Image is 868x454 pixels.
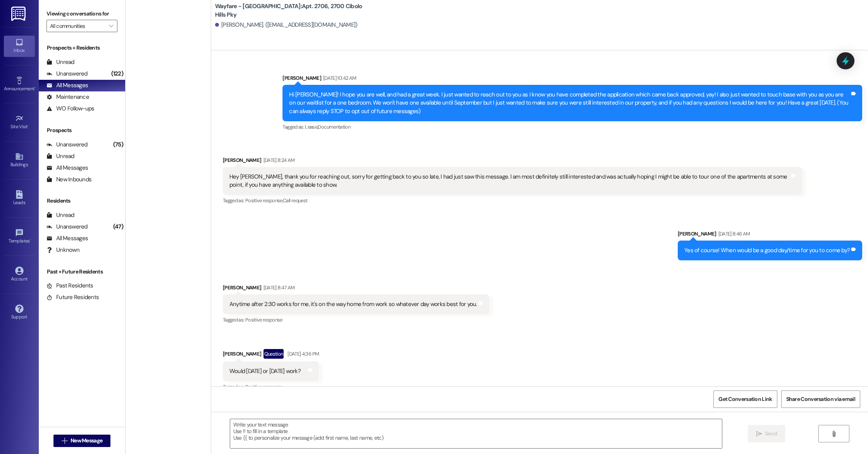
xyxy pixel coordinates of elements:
[11,7,27,21] img: ResiDesk Logo
[39,268,125,276] div: Past + Future Residents
[831,431,837,437] i: 
[282,74,862,85] div: [PERSON_NAME]
[46,93,89,101] div: Maintenance
[28,123,29,128] span: •
[318,124,350,130] span: Documentation
[46,152,74,160] div: Unread
[223,195,803,206] div: Tagged as:
[713,390,777,408] button: Get Conversation Link
[229,300,477,308] div: Anytime after 2:30 works for me, it's on the way home from work so whatever day works best for you.
[4,36,35,57] a: Inbox
[305,124,318,130] span: Lease ,
[716,230,750,238] div: [DATE] 8:46 AM
[223,284,489,294] div: [PERSON_NAME]
[111,139,125,151] div: (75)
[718,395,772,403] span: Get Conversation Link
[245,383,282,390] span: Positive response
[34,85,36,90] span: •
[46,282,93,290] div: Past Residents
[109,68,125,80] div: (122)
[71,437,102,445] span: New Message
[46,234,88,242] div: All Messages
[46,223,88,231] div: Unanswered
[215,21,358,29] div: [PERSON_NAME]. ([EMAIL_ADDRESS][DOMAIN_NAME])
[215,2,370,19] b: Wayfare - [GEOGRAPHIC_DATA]: Apt. 2706, 2700 Cibolo Hills Pky
[46,81,88,89] div: All Messages
[765,430,777,438] span: Send
[4,302,35,323] a: Support
[46,8,117,20] label: Viewing conversations for
[223,314,489,325] div: Tagged as:
[223,349,319,361] div: [PERSON_NAME]
[30,237,31,242] span: •
[229,173,790,189] div: Hey [PERSON_NAME], thank you for reaching out, sorry for getting back to you so late, I had just ...
[53,435,111,447] button: New Message
[46,293,99,301] div: Future Residents
[46,70,88,78] div: Unanswered
[678,230,862,241] div: [PERSON_NAME]
[245,197,283,204] span: Positive response ,
[50,20,105,32] input: All communities
[684,246,850,255] div: Yes of course! When would be a good day/time for you to come by?
[109,23,113,29] i: 
[262,284,295,292] div: [DATE] 8:47 AM
[39,197,125,205] div: Residents
[46,246,79,254] div: Unknown
[46,141,88,149] div: Unanswered
[756,431,762,437] i: 
[39,44,125,52] div: Prospects + Residents
[46,105,94,113] div: WO Follow-ups
[283,197,307,204] span: Call request
[223,156,803,167] div: [PERSON_NAME]
[4,112,35,133] a: Site Visit •
[748,425,785,442] button: Send
[111,221,125,233] div: (47)
[223,381,319,392] div: Tagged as:
[786,395,855,403] span: Share Conversation via email
[39,126,125,134] div: Prospects
[46,211,74,219] div: Unread
[4,150,35,171] a: Buildings
[4,264,35,285] a: Account
[286,350,319,358] div: [DATE] 4:36 PM
[245,316,282,323] span: Positive response
[46,175,91,184] div: New Inbounds
[4,188,35,209] a: Leads
[321,74,356,82] div: [DATE] 10:42 AM
[781,390,860,408] button: Share Conversation via email
[282,121,862,132] div: Tagged as:
[263,349,284,359] div: Question
[62,438,67,444] i: 
[46,58,74,66] div: Unread
[4,226,35,247] a: Templates •
[229,367,301,375] div: Would [DATE] or [DATE] work?
[262,156,295,164] div: [DATE] 8:24 AM
[46,164,88,172] div: All Messages
[289,91,850,115] div: Hi [PERSON_NAME]! I hope you are well, and had a great week. I just wanted to reach out to you as...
